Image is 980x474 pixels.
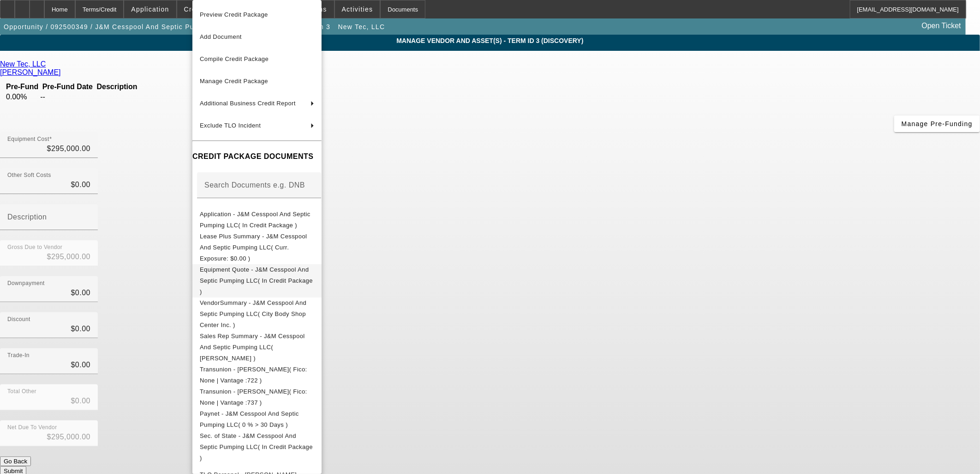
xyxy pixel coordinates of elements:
button: Application - J&M Cesspool And Septic Pumping LLC( In Credit Package ) [192,209,322,231]
button: Transunion - Teves, John( Fico: None | Vantage :722 ) [192,364,322,386]
span: Sales Rep Summary - J&M Cesspool And Septic Pumping LLC( [PERSON_NAME] ) [200,333,305,362]
span: Add Document [200,33,242,40]
span: VendorSummary - J&M Cesspool And Septic Pumping LLC( City Body Shop Center Inc. ) [200,299,306,328]
span: Additional Business Credit Report [200,100,296,107]
span: Equipment Quote - J&M Cesspool And Septic Pumping LLC( In Credit Package ) [200,266,313,295]
span: Exclude TLO Incident [200,122,261,129]
span: Application - J&M Cesspool And Septic Pumping LLC( In Credit Package ) [200,211,311,229]
button: VendorSummary - J&M Cesspool And Septic Pumping LLC( City Body Shop Center Inc. ) [192,298,322,331]
span: Compile Credit Package [200,55,269,62]
span: Manage Credit Package [200,78,268,85]
span: Transunion - [PERSON_NAME]( Fico: None | Vantage :737 ) [200,388,307,406]
button: Sec. of State - J&M Cesspool And Septic Pumping LLC( In Credit Package ) [192,431,322,464]
span: Transunion - [PERSON_NAME]( Fico: None | Vantage :722 ) [200,366,307,384]
span: Sec. of State - J&M Cesspool And Septic Pumping LLC( In Credit Package ) [200,432,313,462]
h4: CREDIT PACKAGE DOCUMENTS [192,151,322,162]
mat-label: Search Documents e.g. DNB [204,181,305,189]
span: Lease Plus Summary - J&M Cesspool And Septic Pumping LLC( Curr. Exposure: $0.00 ) [200,233,307,262]
button: Lease Plus Summary - J&M Cesspool And Septic Pumping LLC( Curr. Exposure: $0.00 ) [192,231,322,264]
button: Paynet - J&M Cesspool And Septic Pumping LLC( 0 % > 30 Days ) [192,408,322,431]
span: Preview Credit Package [200,11,268,18]
span: Paynet - J&M Cesspool And Septic Pumping LLC( 0 % > 30 Days ) [200,410,299,428]
button: Equipment Quote - J&M Cesspool And Septic Pumping LLC( In Credit Package ) [192,264,322,298]
button: Transunion - Teves, Melinda( Fico: None | Vantage :737 ) [192,386,322,408]
button: Sales Rep Summary - J&M Cesspool And Septic Pumping LLC( Hendrix, Miles ) [192,331,322,364]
